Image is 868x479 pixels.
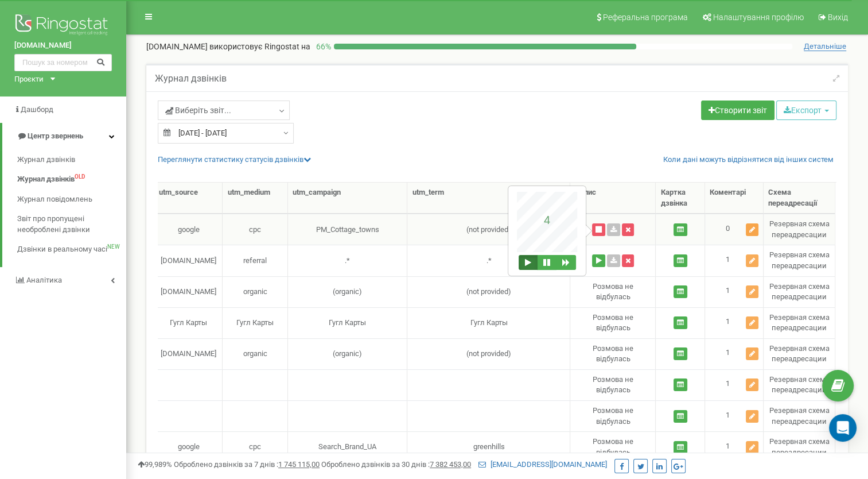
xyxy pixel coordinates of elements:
[407,276,570,307] td: (not provided)
[223,276,288,307] td: organic
[14,11,112,40] img: Ringostat logo
[17,174,75,185] span: Журнал дзвінків
[705,431,764,462] td: 1
[154,214,223,245] td: google
[17,244,107,255] span: Дзвінки в реальному часі
[26,276,62,284] span: Аналiтика
[407,183,570,214] th: utm_tеrm
[321,460,471,469] span: Оброблено дзвінків за 30 днів :
[705,369,764,400] td: 1
[14,54,112,71] input: Пошук за номером
[533,214,562,227] p: 4
[174,460,320,469] span: Оброблено дзвінків за 7 днів :
[2,123,126,150] a: Центр звернень
[570,276,656,307] td: Розмова не вiдбулась
[288,276,407,307] td: (organic)
[829,414,857,442] div: Open Intercom Messenger
[764,276,835,307] td: Резервная схема переадресации
[154,307,223,338] td: Гугл Карты
[713,13,804,22] span: Налаштування профілю
[764,400,835,431] td: Резервная схема переадресации
[223,214,288,245] td: cpc
[28,132,83,140] span: Центр звернень
[154,431,223,462] td: google
[223,431,288,462] td: cpc
[158,155,311,164] a: Переглянути статистику статусів дзвінків
[17,239,126,260] a: Дзвінки в реальному часіNEW
[223,245,288,276] td: referral
[165,105,231,116] span: Виберіть звіт...
[14,40,112,51] a: [DOMAIN_NAME]
[288,338,407,369] td: (organic)
[622,223,634,236] button: Видалити запис
[607,254,620,267] a: Завантажити
[17,169,126,190] a: Журнал дзвінківOLD
[407,214,570,245] td: (not provided)
[288,214,407,245] td: PM_Cottage_towns
[570,307,656,338] td: Розмова не вiдбулась
[804,42,846,51] span: Детальніше
[17,150,126,170] a: Журнал дзвінків
[705,307,764,338] td: 1
[705,400,764,431] td: 1
[158,101,290,120] a: Виберіть звіт...
[407,431,570,462] td: greenhills
[14,74,44,85] div: Проєкти
[622,254,634,267] button: Видалити запис
[288,307,407,338] td: Гугл Карты
[430,460,471,469] u: 7 382 453,00
[478,460,607,469] a: [EMAIL_ADDRESS][DOMAIN_NAME]
[570,400,656,431] td: Розмова не вiдбулась
[223,183,288,214] th: utm_mеdium
[288,183,407,214] th: utm_cаmpaign
[154,338,223,369] td: [DOMAIN_NAME]
[146,41,310,52] p: [DOMAIN_NAME]
[17,194,92,205] span: Журнал повідомлень
[764,214,835,245] td: Резервная схема переадресации
[701,101,774,120] a: Створити звіт
[21,105,53,114] span: Дашборд
[764,369,835,400] td: Резервная схема переадресации
[209,42,310,51] span: використовує Ringostat на
[288,431,407,462] td: Search_Brand_UA
[663,154,834,165] a: Коли дані можуть відрізнятися вiд інших систем
[17,209,126,239] a: Звіт про пропущені необроблені дзвінки
[570,183,656,214] th: Запис
[705,183,764,214] th: Коментарі
[407,307,570,338] td: Гугл Карты
[828,13,848,22] span: Вихід
[764,338,835,369] td: Резервная схема переадресации
[607,223,620,236] a: Завантажити
[17,190,126,210] a: Журнал повідомлень
[570,369,656,400] td: Розмова не вiдбулась
[17,154,75,165] span: Журнал дзвінків
[764,183,835,214] th: Схема переадресації
[310,41,334,52] p: 66 %
[603,13,688,22] span: Реферальна програма
[223,307,288,338] td: Гугл Карты
[155,74,227,84] h5: Журнал дзвінків
[154,183,223,214] th: utm_sourcе
[705,245,764,276] td: 1
[223,338,288,369] td: organic
[705,338,764,369] td: 1
[776,101,836,120] button: Експорт
[705,276,764,307] td: 1
[764,307,835,338] td: Резервная схема переадресации
[570,338,656,369] td: Розмова не вiдбулась
[154,276,223,307] td: [DOMAIN_NAME]
[278,460,320,469] u: 1 745 115,00
[570,431,656,462] td: Розмова не вiдбулась
[656,183,704,214] th: Картка дзвінка
[407,338,570,369] td: (not provided)
[154,245,223,276] td: [DOMAIN_NAME]
[764,245,835,276] td: Резервная схема переадресации
[17,214,120,235] span: Звіт про пропущені необроблені дзвінки
[705,214,764,245] td: 0
[138,460,172,469] span: 99,989%
[764,431,835,462] td: Резервная схема переадресации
